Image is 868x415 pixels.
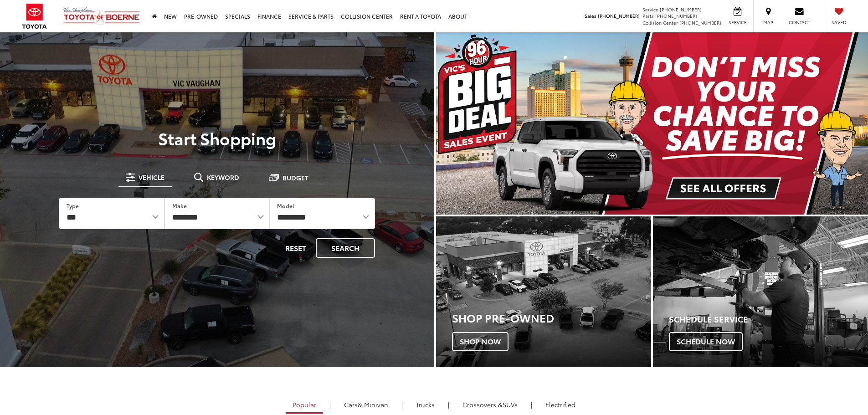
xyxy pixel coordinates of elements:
li: | [327,400,333,409]
span: Service [727,19,748,26]
span: [PHONE_NUMBER] [655,12,697,19]
div: Toyota [436,216,651,367]
span: & Minivan [358,400,388,409]
h4: Schedule Service [669,315,868,324]
span: Crossovers & [462,400,503,409]
span: [PHONE_NUMBER] [660,6,702,13]
label: Make [172,202,187,210]
a: Shop Pre-Owned Shop Now [436,216,651,367]
span: Schedule Now [669,332,743,351]
button: Search [316,238,375,258]
span: [PHONE_NUMBER] [598,12,640,19]
span: [PHONE_NUMBER] [679,19,721,26]
span: Service [642,6,658,13]
span: Collision Center [642,19,678,26]
p: Start Shopping [38,129,396,147]
a: Schedule Service Schedule Now [653,216,868,367]
li: | [529,400,534,409]
label: Model [277,202,294,210]
span: Shop Now [452,332,508,351]
a: Trucks [409,397,442,412]
li: | [446,400,452,409]
h3: Shop Pre-Owned [452,312,651,323]
label: Type [67,202,79,210]
span: Map [758,19,778,26]
span: Budget [282,174,308,181]
span: Sales [585,12,596,19]
img: Vic Vaughan Toyota of Boerne [63,7,140,26]
span: Parts [642,12,654,19]
a: Popular [286,397,323,414]
span: Saved [829,19,849,26]
button: Reset [277,238,314,258]
div: Toyota [653,216,868,367]
span: Vehicle [139,174,164,180]
a: Electrified [539,397,582,412]
span: Contact [789,19,810,26]
a: Cars [337,397,395,412]
span: Keyword [207,174,239,180]
li: | [399,400,405,409]
a: SUVs [456,397,524,412]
